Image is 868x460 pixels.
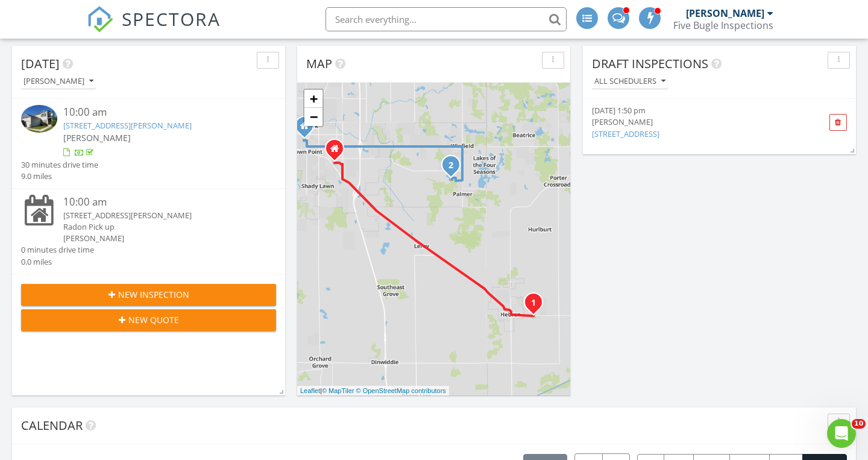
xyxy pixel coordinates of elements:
[63,210,254,221] div: [STREET_ADDRESS][PERSON_NAME]
[21,284,276,306] button: New Inspection
[21,195,276,268] a: 10:00 am [STREET_ADDRESS][PERSON_NAME] Radon Pick up [PERSON_NAME] 0 minutes drive time 0.0 miles
[21,105,276,182] a: 10:00 am [STREET_ADDRESS][PERSON_NAME] [PERSON_NAME] 30 minutes drive time 9.0 miles
[304,125,312,133] div: 618 1/2 , N. West St., Crown Point In 46307
[592,128,659,139] a: [STREET_ADDRESS]
[122,6,221,31] span: SPECTORA
[356,387,446,394] a: © OpenStreetMap contributors
[827,419,856,448] iframe: Intercom live chat
[531,299,536,307] i: 1
[21,417,83,433] span: Calendar
[63,132,131,143] span: [PERSON_NAME]
[63,221,254,233] div: Radon Pick up
[21,74,96,90] button: [PERSON_NAME]
[63,195,254,210] div: 10:00 am
[63,233,254,244] div: [PERSON_NAME]
[87,16,221,42] a: SPECTORA
[297,386,449,396] div: |
[21,244,94,256] div: 0 minutes drive time
[21,309,276,331] button: New Quote
[448,162,453,170] i: 2
[21,55,60,72] span: [DATE]
[21,159,98,171] div: 30 minutes drive time
[63,120,192,131] a: [STREET_ADDRESS][PERSON_NAME]
[592,55,708,72] span: Draft Inspections
[673,19,773,31] div: Five Bugle Inspections
[325,7,567,31] input: Search everything...
[304,108,322,126] a: Zoom out
[21,105,57,132] img: 9318691%2Fcover_photos%2FJR5KAw9qWpx1Lm2ylqG9%2Fsmall.9318691-1756305339761
[335,148,342,156] div: 1586 Edith Way, Crown Point In 46307
[21,171,98,182] div: 9.0 miles
[594,77,665,86] div: All schedulers
[63,105,254,120] div: 10:00 am
[852,419,866,429] span: 10
[21,256,94,268] div: 0.0 miles
[304,90,322,108] a: Zoom in
[592,105,805,116] div: [DATE] 1:50 pm
[592,105,805,140] a: [DATE] 1:50 pm [PERSON_NAME] [STREET_ADDRESS]
[592,74,668,90] button: All schedulers
[300,387,320,394] a: Leaflet
[451,165,458,172] div: 11936 Montgomery St, Crown Point, IN 46307
[87,6,113,33] img: The Best Home Inspection Software - Spectora
[592,116,805,128] div: [PERSON_NAME]
[118,288,189,301] span: New Inspection
[306,55,332,72] span: Map
[322,387,354,394] a: © MapTiler
[128,313,179,326] span: New Quote
[533,302,541,309] div: 602 W St Rd 8 , Hebron, IN 46341
[686,7,764,19] div: [PERSON_NAME]
[24,77,93,86] div: [PERSON_NAME]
